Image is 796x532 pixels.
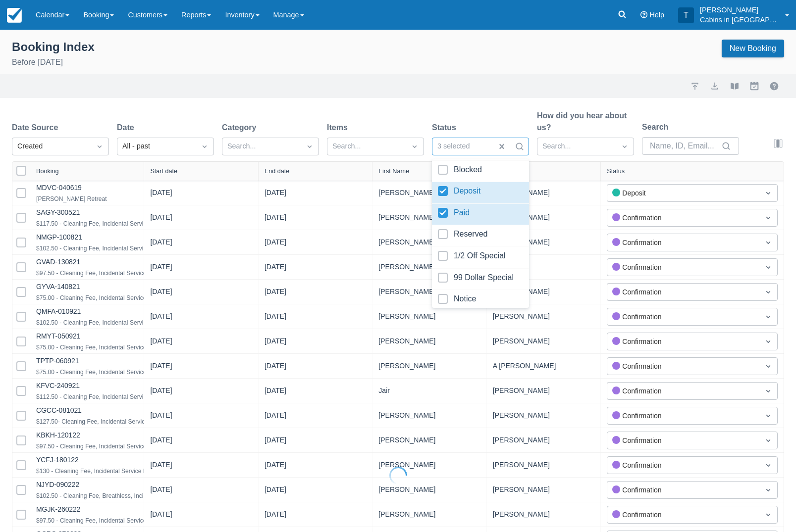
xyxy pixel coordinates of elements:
i: Help [640,11,647,18]
a: import [689,80,701,92]
button: export [709,80,721,92]
span: Help [649,11,664,19]
p: Before [DATE] [12,56,95,68]
a: New Booking [722,40,784,57]
label: How did you hear about us? [537,110,634,134]
label: Date Source [12,122,62,134]
span: Dropdown icon [410,142,420,151]
label: Date [117,122,138,134]
span: Dropdown icon [620,142,630,151]
span: Dropdown icon [305,142,315,151]
div: T [678,7,694,23]
div: Booking Index [12,40,95,54]
label: Search [642,121,672,133]
div: All - past [122,141,191,152]
label: Items [327,122,352,134]
input: Name, ID, Email... [650,137,719,155]
p: [PERSON_NAME] [700,5,779,15]
div: Created [17,141,86,152]
span: Dropdown icon [95,142,105,151]
label: Category [222,122,260,134]
span: Search [515,142,525,151]
p: Cabins in [GEOGRAPHIC_DATA] [700,15,779,25]
span: Dropdown icon [200,142,210,151]
label: Status [432,122,460,134]
img: checkfront-main-nav-mini-logo.png [7,8,22,23]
